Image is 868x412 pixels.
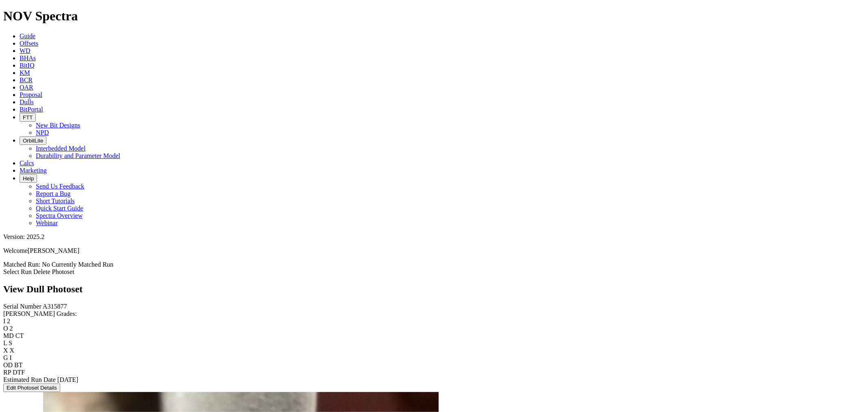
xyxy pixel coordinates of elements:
a: Dulls [20,99,34,105]
span: 2 [7,318,10,324]
a: Proposal [20,91,42,98]
button: Help [20,174,37,183]
button: FTT [20,113,36,122]
a: BHAs [20,55,36,61]
span: CT [15,332,24,339]
label: G [3,354,8,361]
a: Marketing [20,167,47,174]
span: [PERSON_NAME] [28,247,79,254]
div: [PERSON_NAME] Grades: [3,310,865,318]
span: No Currently Matched Run [42,261,114,268]
button: OrbitLite [20,136,46,145]
a: BCR [20,77,33,83]
a: Spectra Overview [36,212,83,219]
a: Durability and Parameter Model [36,152,120,159]
label: Serial Number [3,303,42,310]
a: Webinar [36,219,58,226]
a: Short Tutorials [36,197,75,204]
a: BitPortal [20,106,43,113]
span: [DATE] [57,376,79,383]
p: Welcome [3,247,865,254]
a: Quick Start Guide [36,205,83,212]
a: Offsets [20,40,38,47]
label: O [3,325,8,332]
div: Version: 2025.2 [3,233,865,241]
a: OAR [20,84,33,91]
a: Delete Photoset [33,268,74,275]
label: L [3,340,7,346]
label: OD [3,362,13,368]
span: OrbitLite [23,138,43,144]
a: Send Us Feedback [36,183,84,190]
a: NPD [36,129,49,136]
a: Select Run [3,268,32,275]
span: Help [23,175,34,182]
h1: NOV Spectra [3,9,865,24]
span: X [10,347,15,354]
span: I [10,354,12,361]
a: Guide [20,33,35,39]
label: I [3,318,5,324]
span: 2 [10,325,13,332]
span: BT [14,362,22,368]
h2: View Dull Photoset [3,284,865,295]
a: WD [20,47,31,54]
button: Edit Photoset Details [3,384,60,392]
a: BitIQ [20,62,34,69]
label: X [3,347,8,354]
a: New Bit Designs [36,122,80,129]
a: Calcs [20,160,34,167]
span: A315877 [43,303,67,310]
label: RP [3,369,11,376]
a: Report a Bug [36,190,70,197]
span: S [9,340,12,346]
label: Estimated Run Date [3,376,56,383]
span: FTT [23,114,33,121]
label: MD [3,332,14,339]
a: Interbedded Model [36,145,85,152]
span: DTF [13,369,25,376]
span: Matched Run: [3,261,40,268]
a: KM [20,69,30,76]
